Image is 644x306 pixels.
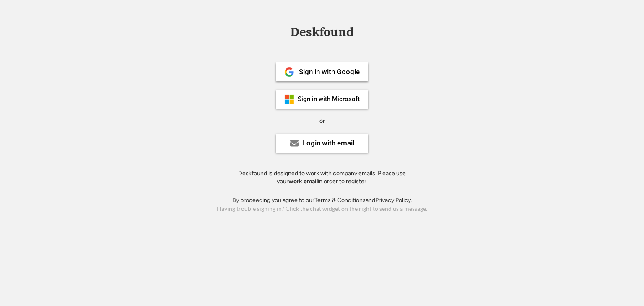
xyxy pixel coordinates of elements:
a: Terms & Conditions [314,197,366,204]
img: 1024px-Google__G__Logo.svg.png [284,67,294,77]
img: ms-symbollockup_mssymbol_19.png [284,94,294,104]
div: Sign in with Microsoft [298,96,360,102]
div: Login with email [303,140,354,147]
div: Deskfound is designed to work with company emails. Please use your in order to register. [228,169,416,186]
div: or [319,117,325,125]
div: Deskfound [286,26,358,39]
div: By proceeding you agree to our and [232,196,412,205]
a: Privacy Policy. [375,197,412,204]
div: Sign in with Google [299,68,360,75]
strong: work email [288,178,318,185]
